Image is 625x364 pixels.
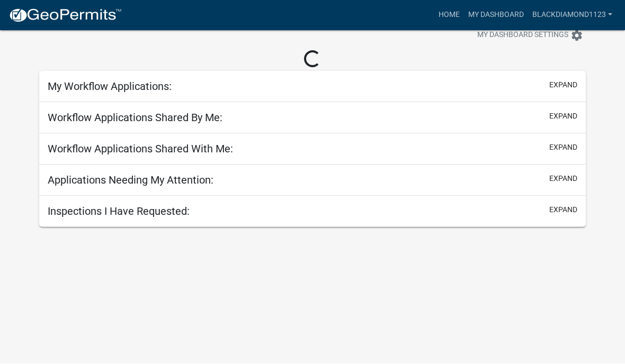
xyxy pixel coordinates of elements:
button: expand [549,142,577,153]
button: expand [549,174,577,185]
h5: Inspections I Have Requested: [48,205,190,218]
i: settings [570,30,583,42]
button: expand [549,111,577,122]
h5: Workflow Applications Shared By Me: [48,112,222,124]
span: My Dashboard Settings [477,30,568,42]
button: expand [549,205,577,216]
a: My Dashboard [464,5,528,25]
h5: Workflow Applications Shared With Me: [48,143,233,156]
h5: My Workflow Applications: [48,80,172,93]
button: My Dashboard Settingssettings [469,25,592,46]
h5: Applications Needing My Attention: [48,174,213,187]
a: Blackdiamond1123 [528,5,617,25]
a: Home [434,5,464,25]
button: expand [549,80,577,91]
